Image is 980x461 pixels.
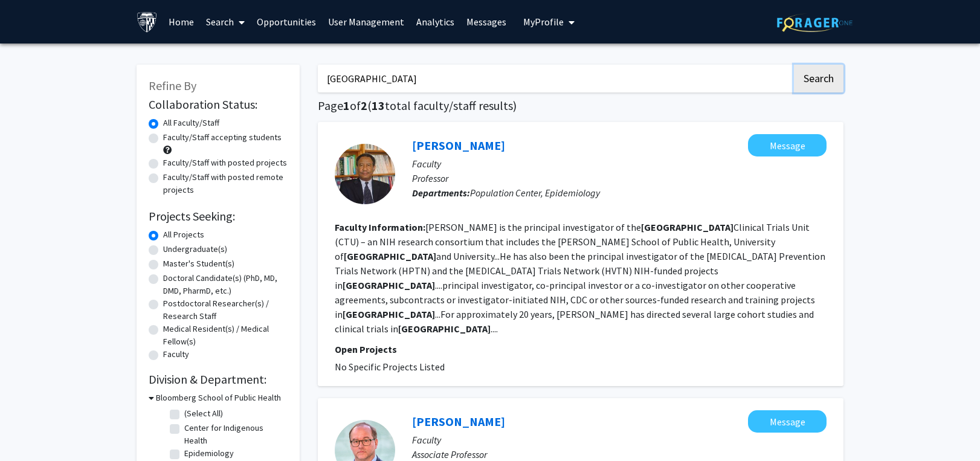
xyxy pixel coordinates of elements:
span: 13 [372,98,385,113]
b: [GEOGRAPHIC_DATA] [343,308,435,320]
h3: Bloomberg School of Public Health [156,392,281,404]
button: Message Philip Anglewicz [748,410,827,433]
h2: Division & Department: [149,372,288,387]
label: All Faculty/Staff [163,117,219,129]
label: (Select All) [184,407,223,420]
label: Doctoral Candidate(s) (PhD, MD, DMD, PharmD, etc.) [163,272,288,297]
b: Departments: [412,187,470,199]
button: Search [794,65,843,92]
h2: Projects Seeking: [149,209,288,224]
a: [PERSON_NAME] [412,414,505,429]
h1: Page of ( total faculty/staff results) [318,98,843,113]
span: My Profile [523,16,564,28]
span: 2 [361,98,367,113]
p: Faculty [412,156,827,171]
button: Message Taha Taha [748,134,827,156]
label: Faculty [163,348,189,361]
span: No Specific Projects Listed [335,361,445,373]
b: [GEOGRAPHIC_DATA] [398,323,491,335]
b: [GEOGRAPHIC_DATA] [641,221,733,233]
label: Undergraduate(s) [163,243,227,256]
p: Professor [412,171,827,185]
span: Refine By [149,78,196,93]
a: Home [163,1,200,43]
img: Johns Hopkins University Logo [137,11,158,33]
b: [GEOGRAPHIC_DATA] [343,279,435,291]
span: 1 [343,98,350,113]
label: Faculty/Staff with posted projects [163,156,287,169]
b: [GEOGRAPHIC_DATA] [344,250,436,262]
a: [PERSON_NAME] [412,138,505,153]
fg-read-more: [PERSON_NAME] is the principal investigator of the Clinical Trials Unit (CTU) – an NIH research c... [335,221,825,335]
span: Population Center, Epidemiology [470,187,600,199]
label: Center for Indigenous Health [184,422,285,447]
a: Analytics [410,1,460,43]
p: Faculty [412,433,827,447]
label: Faculty/Staff with posted remote projects [163,171,288,196]
p: Open Projects [335,342,827,356]
iframe: Chat [9,407,51,452]
a: Messages [460,1,512,43]
img: ForagerOne Logo [777,13,853,32]
label: Epidemiology [184,447,234,460]
label: Master's Student(s) [163,257,234,270]
a: Opportunities [251,1,322,43]
h2: Collaboration Status: [149,97,288,112]
b: Faculty Information: [335,221,425,233]
label: Postdoctoral Researcher(s) / Research Staff [163,297,288,323]
label: Faculty/Staff accepting students [163,131,282,144]
label: All Projects [163,228,204,241]
label: Medical Resident(s) / Medical Fellow(s) [163,323,288,348]
a: User Management [322,1,410,43]
input: Search Keywords [318,65,792,92]
a: Search [200,1,251,43]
